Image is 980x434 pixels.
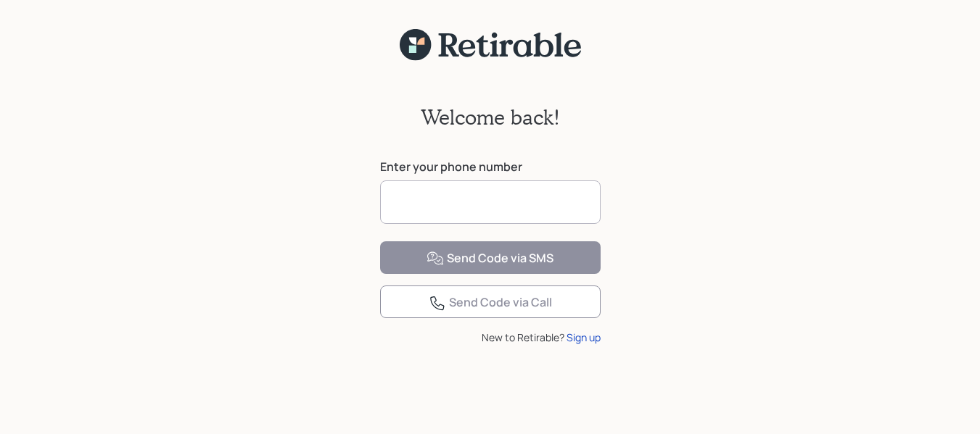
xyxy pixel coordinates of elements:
div: Sign up [567,330,601,345]
button: Send Code via SMS [380,241,601,274]
button: Send Code via Call [380,285,601,318]
div: New to Retirable? [380,330,601,345]
div: Send Code via Call [429,294,552,312]
h2: Welcome back! [421,105,560,130]
label: Enter your phone number [380,159,601,175]
div: Send Code via SMS [427,250,553,267]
